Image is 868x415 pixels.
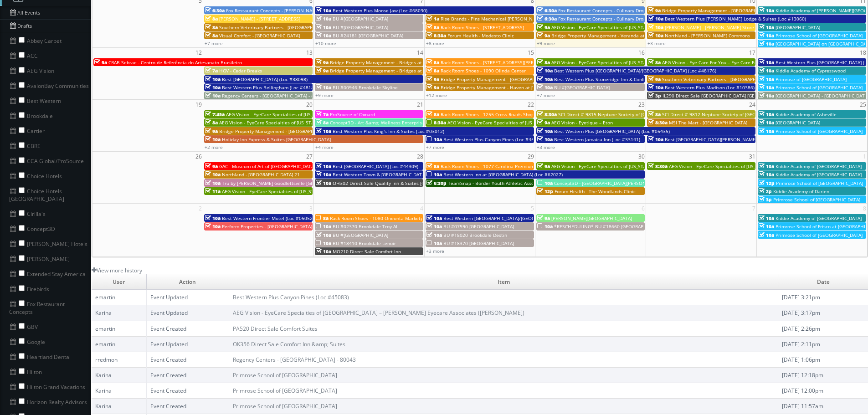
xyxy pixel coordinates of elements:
span: ProSource of Oxnard [330,111,375,118]
span: Bridge Property Management - Veranda at [GEOGRAPHIC_DATA] [551,32,691,39]
span: Fox Restaurant Concepts - Culinary Dropout - Tempe [558,15,673,22]
span: GAC - Museum of Art of [GEOGRAPHIC_DATA][PERSON_NAME] (second shoot) [219,163,385,169]
span: 3p [759,196,772,203]
span: Southern Veterinary Partners - [GEOGRAPHIC_DATA] [219,24,332,31]
td: [DATE] 2:11pm [778,336,868,352]
span: SCI Direct # 9815 Neptune Society of [GEOGRAPHIC_DATA] [558,111,686,118]
a: +3 more [647,40,666,46]
span: 10a [205,180,221,186]
span: 10a [537,223,553,230]
span: 10a [759,232,774,238]
span: 10a [205,84,221,91]
td: emartin [92,321,146,336]
span: 10a [759,92,774,99]
td: rredmon [92,352,146,367]
span: Best Western Plus [GEOGRAPHIC_DATA]/[GEOGRAPHIC_DATA] (Loc #48176) [554,67,716,74]
span: Bridge Property Management - [GEOGRAPHIC_DATA] [662,7,776,14]
span: 8a [426,59,439,66]
span: CRAB Sebrae - Centro de Referência do Artesanato Brasileiro [108,59,242,66]
span: 10a [759,59,774,66]
td: [DATE] 3:17pm [778,305,868,321]
span: 8a [316,119,329,126]
span: Best [GEOGRAPHIC_DATA] (Loc #38098) [222,76,308,82]
span: Concept3D - Art &amp; Wellness Enterprises [330,119,427,126]
span: Best [GEOGRAPHIC_DATA][PERSON_NAME] (Loc #32091) [665,136,786,143]
a: AEG Vision - EyeCare Specialties of [GEOGRAPHIC_DATA] – [PERSON_NAME] Eyecare Associates ([PERSON... [233,309,524,317]
span: Forum Health - Modesto Clinic [447,32,514,39]
span: Best Western Plus [PERSON_NAME] Lodge & Suites (Loc #13060) [665,15,806,22]
td: [DATE] 12:18pm [778,368,868,383]
span: 10a [759,32,774,39]
span: BU #02370 Brookdale Troy AL [333,223,398,230]
a: +2 more [205,144,223,150]
span: Rack Room Shoes - [STREET_ADDRESS] [441,24,524,31]
span: *RESCHEDULING* BU #18660 [GEOGRAPHIC_DATA] [GEOGRAPHIC_DATA] [554,223,712,230]
span: 10a [316,128,331,134]
td: [DATE] 1:06pm [778,352,868,367]
span: 10a [316,24,331,31]
span: 31 [748,152,756,161]
span: 10a [205,223,221,230]
span: 10a [316,232,331,238]
span: 10a [759,41,774,47]
span: 5 [530,204,535,213]
span: 9a [648,7,661,14]
a: +3 more [537,144,555,150]
span: 4 [419,204,424,213]
span: AEG Vision - Eyetique – Eton [551,119,613,126]
span: 9a [205,163,218,169]
span: Primrose School of [GEOGRAPHIC_DATA] [776,84,863,91]
span: 2 [198,204,203,213]
span: 7a [316,111,329,118]
span: 8:30a [648,119,668,126]
span: Concept3D - [GEOGRAPHIC_DATA][PERSON_NAME] [554,180,663,186]
span: 10a [316,248,331,255]
span: Best Western Plus [GEOGRAPHIC_DATA] (Loc #05435) [554,128,670,134]
span: 10a [316,240,331,246]
span: 10a [316,7,331,14]
span: Best Western Plus Madison (Loc #10386) [665,84,755,91]
span: 8a [426,111,439,118]
span: 13 [305,48,313,57]
span: 10a [426,171,442,178]
span: 10a [648,32,663,39]
a: +7 more [426,144,444,150]
span: 9a [205,128,218,134]
span: Bridge Property Management - Bridges at [GEOGRAPHIC_DATA] [330,67,468,74]
span: Rack Room Shoes - [STREET_ADDRESS][PERSON_NAME] [441,59,560,66]
span: Best Western [GEOGRAPHIC_DATA]/[GEOGRAPHIC_DATA] (Loc #05785) [443,215,595,221]
span: 3 [308,204,313,213]
span: 6:30a [537,15,557,22]
span: Best Western Plus Moose Jaw (Loc #68030) [333,7,427,14]
td: Karina [92,368,146,383]
span: 10a [759,119,774,126]
span: 10a [426,232,442,238]
span: BU #18410 Brookdale Lenoir [333,240,396,246]
span: 3p [648,92,661,99]
span: 8a [426,24,439,31]
td: Karina [92,305,146,321]
span: Primrose School of [GEOGRAPHIC_DATA] [773,196,860,203]
span: BU #07590 [GEOGRAPHIC_DATA] [443,223,514,230]
span: Fox Restaurant Concepts - Culinary Dropout - [GEOGRAPHIC_DATA] [558,7,702,14]
span: 9a [648,76,661,82]
a: Primrose School of [GEOGRAPHIC_DATA] [233,387,337,395]
span: 10a [648,15,663,22]
span: 20 [305,100,313,109]
span: 10a [759,84,774,91]
td: Event Created [146,368,229,383]
span: 9a [537,119,550,126]
span: 10a [537,67,553,74]
span: 10a [537,180,553,186]
span: 22 [527,100,535,109]
span: Primrose School of [GEOGRAPHIC_DATA] [776,232,863,238]
span: 9a [316,59,329,66]
span: 10a [648,136,663,143]
a: PA520 Direct Sale Comfort Suites [233,325,318,333]
span: 8a [205,119,218,126]
span: 10a [759,67,774,74]
span: Best Western Plus Bellingham (Loc #48188) [222,84,318,91]
span: Rack Room Shoes - 1077 Carolina Premium Outlets [441,163,552,169]
span: 10a [205,76,221,82]
a: Regency Centers - [GEOGRAPHIC_DATA] - 80043 [233,356,356,364]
